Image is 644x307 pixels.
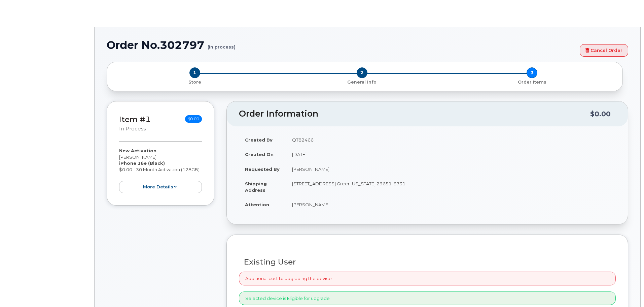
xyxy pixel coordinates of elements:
[580,44,628,57] a: Cancel Order
[119,148,202,193] div: [PERSON_NAME] $0.00 - 30 Month Activation (128GB)
[245,152,274,157] strong: Created On
[245,166,280,172] strong: Requested By
[239,272,616,285] div: Additional cost to upgrading the device
[119,126,146,132] small: in process
[244,258,611,266] h3: Existing User
[185,115,202,123] span: $0.00
[286,197,616,212] td: [PERSON_NAME]
[189,67,200,78] span: 1
[286,132,616,147] td: QT82466
[357,67,367,78] span: 2
[245,181,267,193] strong: Shipping Address
[277,78,447,85] a: 2 General Info
[239,291,616,305] div: Selected device is Eligible for upgrade
[119,115,151,124] a: Item #1
[286,176,616,197] td: [STREET_ADDRESS] Greer [US_STATE] 29651-6731
[119,160,165,166] strong: iPhone 16e (Black)
[119,181,202,193] button: more details
[115,79,274,85] p: Store
[245,137,273,143] strong: Created By
[208,39,236,50] small: (in process)
[119,148,156,153] strong: New Activation
[280,79,444,85] p: General Info
[590,108,611,120] div: $0.00
[245,202,269,207] strong: Attention
[286,147,616,162] td: [DATE]
[107,39,576,51] h1: Order No.302797
[286,162,616,177] td: [PERSON_NAME]
[239,109,590,119] h2: Order Information
[112,78,277,85] a: 1 Store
